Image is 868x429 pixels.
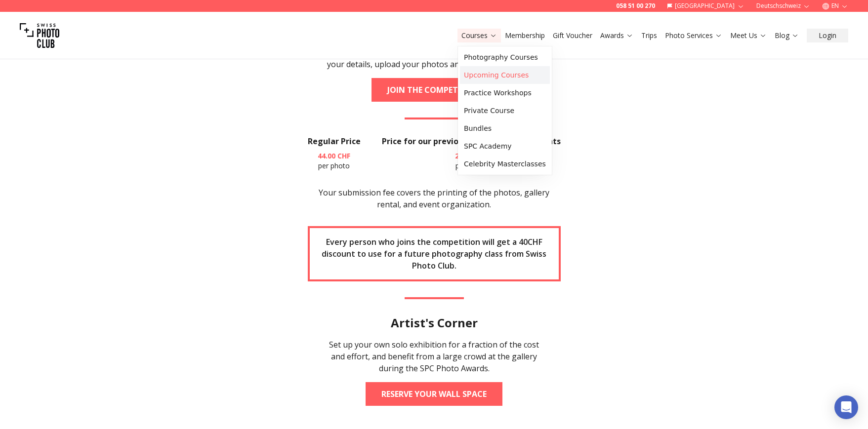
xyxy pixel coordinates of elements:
a: Membership [505,31,545,40]
a: Blog [775,31,799,40]
p: Every person who joins the competition will get a 40CHF discount to use for a future photography ... [318,236,551,272]
a: Upcoming Courses [460,66,550,84]
a: Reserve your wall space [366,382,502,406]
button: Awards [596,29,637,42]
p: per photo [382,151,561,171]
a: Bundles [460,119,550,137]
div: Open Intercom Messenger [834,395,858,419]
a: Meet Us [730,31,767,40]
a: Gift Voucher [553,31,592,40]
a: Photo Services [665,31,722,40]
span: CHF [337,151,350,160]
h3: Price for our previous Photo Course Students [382,135,561,147]
a: Awards [600,31,633,40]
a: Courses [461,31,497,40]
button: Trips [637,29,661,42]
a: 058 51 00 270 [616,2,655,10]
a: Practice Workshops [460,84,550,102]
h2: Artist's Corner [391,315,478,331]
b: 22.00 CHF [455,151,488,160]
img: Swiss photo club [20,16,59,55]
a: SPC Academy [460,137,550,155]
p: Your submission fee covers the printing of the photos, gallery rental, and event organization. [308,187,561,210]
div: Set up your own solo exhibition for a fraction of the cost and effort, and benefit from a large c... [324,339,545,374]
h3: Regular Price [308,135,361,147]
span: 44.00 [318,151,335,160]
button: Courses [457,29,501,42]
a: JOIN THE COMPETITION [372,78,497,102]
button: Photo Services [661,29,726,42]
a: Trips [641,31,657,40]
p: per photo [308,151,361,171]
button: Blog [771,29,803,42]
button: Gift Voucher [549,29,596,42]
button: Meet Us [726,29,771,42]
a: Celebrity Masterclasses [460,155,550,173]
button: Membership [501,29,549,42]
button: Login [807,29,848,42]
a: Photography Courses [460,48,550,66]
a: Private Course [460,102,550,119]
